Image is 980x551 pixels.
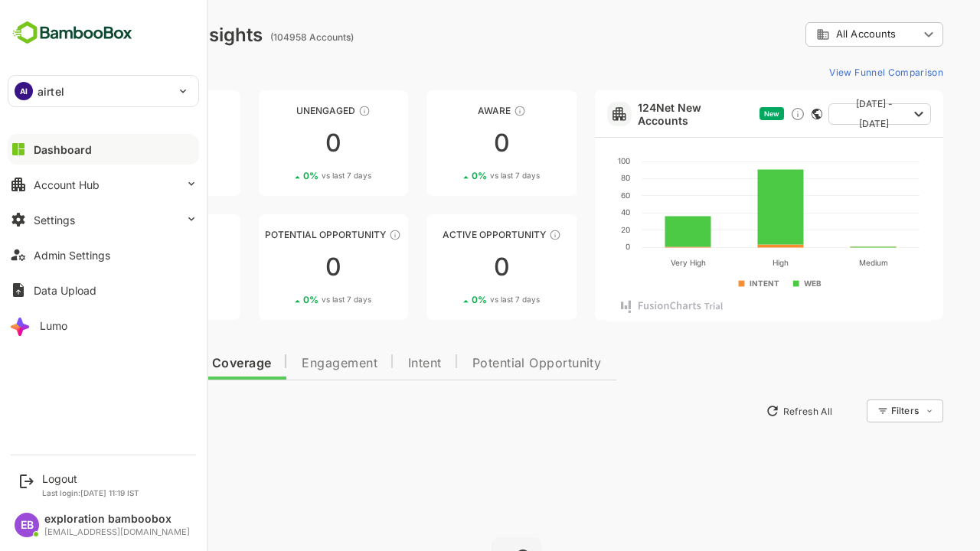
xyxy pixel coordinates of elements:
[572,242,577,251] text: 0
[373,214,523,320] a: Active OpportunityThese accounts have open opportunities which might be at any of the Sales Stage...
[758,109,769,119] div: This card does not support filter and segments
[737,106,752,122] div: Discover new ICP-fit accounts showing engagement — via intent surges, anonymous website visits, L...
[34,143,92,156] div: Dashboard
[217,31,305,43] ag: (104958 Accounts)
[567,207,577,217] text: 40
[836,397,890,425] div: Filters
[37,397,149,425] button: New Insights
[567,173,577,182] text: 80
[205,214,355,320] a: Potential OpportunityThese accounts are MQAs and can be passed on to Inside Sales00%vs last 7 days
[15,82,33,100] div: AI
[8,134,199,165] button: Dashboard
[38,83,64,99] p: airtel
[769,60,890,84] button: View Funnel Comparison
[248,357,324,370] span: Engagement
[719,258,735,268] text: High
[373,255,523,279] div: 0
[418,294,486,305] div: 0 %
[205,90,355,196] a: UnengagedThese accounts have not shown enough engagement and need nurturing00%vs last 7 days
[34,214,75,227] div: Settings
[335,229,348,241] div: These accounts are MQAs and can be passed on to Inside Sales
[436,294,486,305] span: vs last 7 days
[8,169,199,200] button: Account Hub
[8,240,199,270] button: Admin Settings
[37,105,187,116] div: Unreached
[8,204,199,235] button: Settings
[42,472,139,485] div: Logout
[705,399,786,423] button: Refresh All
[838,405,865,416] div: Filters
[373,229,523,240] div: Active Opportunity
[460,105,472,117] div: These accounts have just entered the buying cycle and need further nurturing
[8,310,199,341] button: Lumo
[205,255,355,279] div: 0
[205,229,355,240] div: Potential Opportunity
[805,258,834,267] text: Medium
[354,357,388,370] span: Intent
[44,527,190,537] div: [EMAIL_ADDRESS][DOMAIN_NAME]
[567,225,577,234] text: 20
[205,131,355,155] div: 0
[37,255,187,279] div: 0
[37,24,209,46] div: Dashboard Insights
[100,170,150,181] span: vs last 7 days
[616,258,652,268] text: Very High
[419,357,548,370] span: Potential Opportunity
[34,249,110,262] div: Admin Settings
[418,170,486,181] div: 0 %
[775,103,877,125] button: [DATE] - [DATE]
[250,294,318,305] div: 0 %
[373,90,523,196] a: AwareThese accounts have just entered the buying cycle and need further nurturing00%vs last 7 days
[34,178,100,191] div: Account Hub
[373,131,523,155] div: 0
[37,229,187,240] div: Engaged
[8,76,198,106] div: AIairtel
[710,109,726,118] span: New
[15,513,39,537] div: EB
[136,105,149,117] div: These accounts have not been engaged with for a defined time period
[763,28,865,41] div: All Accounts
[37,214,187,320] a: EngagedThese accounts are warm, further nurturing would qualify them to MQAs00%vs last 7 days
[495,229,508,241] div: These accounts have open opportunities which might be at any of the Sales Stages
[37,131,187,155] div: 0
[100,294,150,305] span: vs last 7 days
[268,170,318,181] span: vs last 7 days
[584,101,700,127] a: 124Net New Accounts
[42,488,139,497] p: Last login: [DATE] 11:19 IST
[8,275,199,305] button: Data Upload
[82,294,150,305] div: 0 %
[787,94,854,134] span: [DATE] - [DATE]
[373,105,523,116] div: Aware
[564,156,577,165] text: 100
[250,170,318,181] div: 0 %
[37,90,187,196] a: UnreachedThese accounts have not been engaged with for a defined time period00%vs last 7 days
[205,105,355,116] div: Unengaged
[782,28,842,40] span: All Accounts
[268,294,318,305] span: vs last 7 days
[44,513,190,526] div: exploration bamboobox
[305,105,317,117] div: These accounts have not shown enough engagement and need nurturing
[567,191,577,200] text: 60
[129,229,142,241] div: These accounts are warm, further nurturing would qualify them to MQAs
[8,18,137,47] img: BambooboxFullLogoMark.5f36c76dfaba33ec1ec1367b70bb1252.svg
[40,319,67,332] div: Lumo
[752,20,890,50] div: All Accounts
[34,284,96,297] div: Data Upload
[436,170,486,181] span: vs last 7 days
[82,170,150,181] div: 0 %
[52,357,217,370] span: Data Quality and Coverage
